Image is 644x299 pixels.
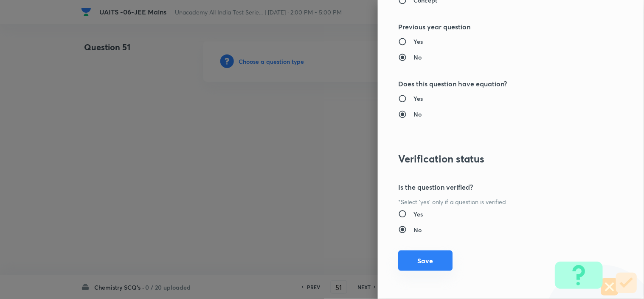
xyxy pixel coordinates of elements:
h6: Yes [413,94,423,103]
p: *Select 'yes' only if a question is verified [398,197,595,206]
h6: Yes [413,210,423,219]
button: Save [398,251,453,271]
h6: No [413,225,422,234]
h3: Verification status [398,153,595,165]
h5: Does this question have equation? [398,79,595,89]
h5: Previous year question [398,22,595,32]
h6: No [413,53,422,62]
h6: No [413,110,422,119]
h6: Yes [413,37,423,46]
h5: Is the question verified? [398,182,595,192]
